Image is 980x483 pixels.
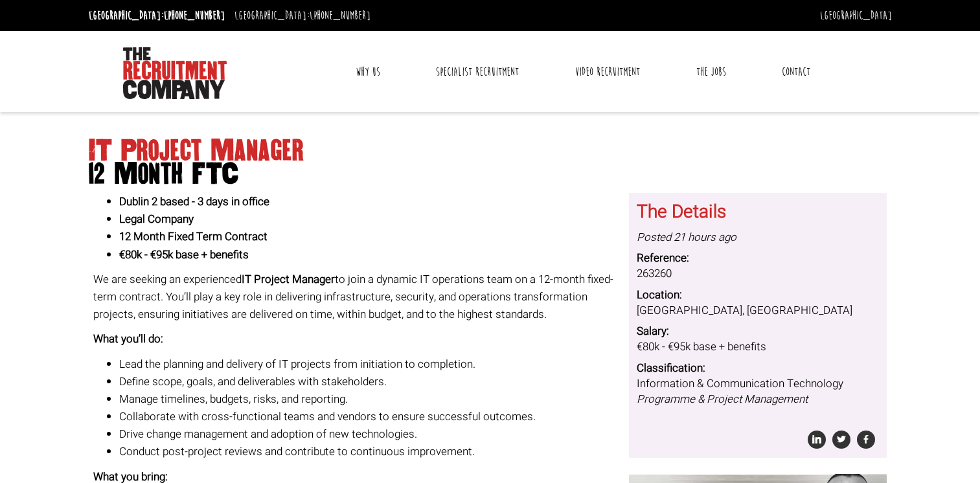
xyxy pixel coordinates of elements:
[346,56,390,88] a: Why Us
[637,229,736,245] i: Posted 21 hours ago
[637,303,879,319] dd: [GEOGRAPHIC_DATA], [GEOGRAPHIC_DATA]
[772,56,820,88] a: Contact
[242,271,335,287] strong: IT Project Manager
[637,361,879,376] dt: Classification:
[119,355,619,373] li: Lead the planning and delivery of IT projects from initiation to completion.
[164,8,225,23] a: [PHONE_NUMBER]
[89,163,892,186] span: 12 Month FTC
[637,203,879,223] h3: The Details
[119,247,249,263] strong: €80k - €95k base + benefits
[119,229,268,245] strong: 12 Month Fixed Term Contract
[119,211,194,227] strong: Legal Company
[637,266,879,282] dd: 263260
[637,251,879,266] dt: Reference:
[93,331,163,347] strong: What you’ll do:
[119,425,619,443] li: Drive change management and adoption of new technologies.
[119,443,619,460] li: Conduct post-project reviews and contribute to continuous improvement.
[85,5,228,26] li: [GEOGRAPHIC_DATA]:
[687,56,736,88] a: The Jobs
[119,373,619,390] li: Define scope, goals, and deliverables with stakeholders.
[820,8,892,23] a: [GEOGRAPHIC_DATA]
[231,5,374,26] li: [GEOGRAPHIC_DATA]:
[426,56,529,88] a: Specialist Recruitment
[89,139,892,186] h1: IT Project Manager
[93,271,619,324] p: We are seeking an experienced to join a dynamic IT operations team on a 12-month fixed-term contr...
[637,324,879,339] dt: Salary:
[637,376,879,408] dd: Information & Communication Technology
[637,391,808,407] i: Programme & Project Management
[119,390,619,408] li: Manage timelines, budgets, risks, and reporting.
[119,194,269,210] strong: Dublin 2 based - 3 days in office
[123,47,227,99] img: The Recruitment Company
[310,8,370,23] a: [PHONE_NUMBER]
[637,287,879,303] dt: Location:
[565,56,650,88] a: Video Recruitment
[119,408,619,425] li: Collaborate with cross-functional teams and vendors to ensure successful outcomes.
[637,339,879,355] dd: €80k - €95k base + benefits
